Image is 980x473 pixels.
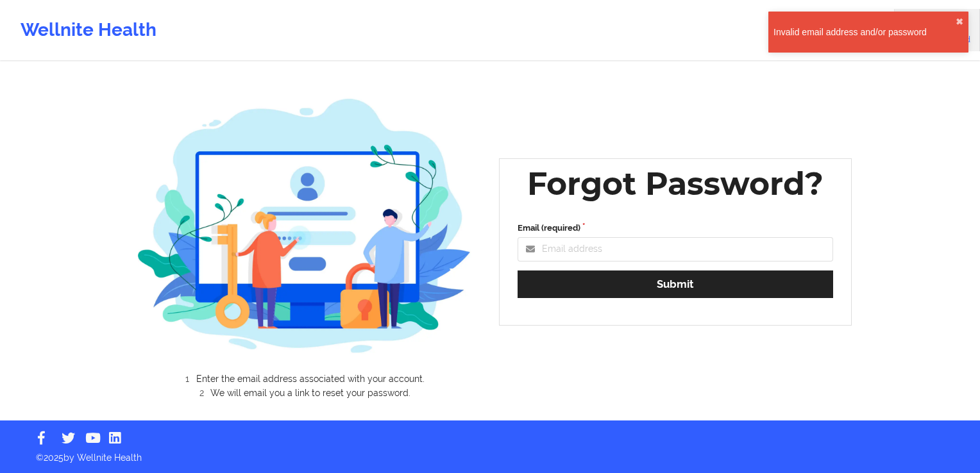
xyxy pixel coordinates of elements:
button: close [956,17,963,27]
input: Email address [518,237,833,261]
li: Enter the email address associated with your account. [149,374,472,386]
div: Invalid email address and/or password [773,26,956,38]
li: We will email you a link to reset your password. [149,386,472,398]
button: Submit [518,270,833,298]
div: Forgot Password? [527,163,824,204]
img: wellnite-forgot-password-hero_200.d80a7247.jpg [138,86,473,365]
label: Email (required) [518,222,833,235]
p: © 2025 by Wellnite Health [27,442,953,464]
